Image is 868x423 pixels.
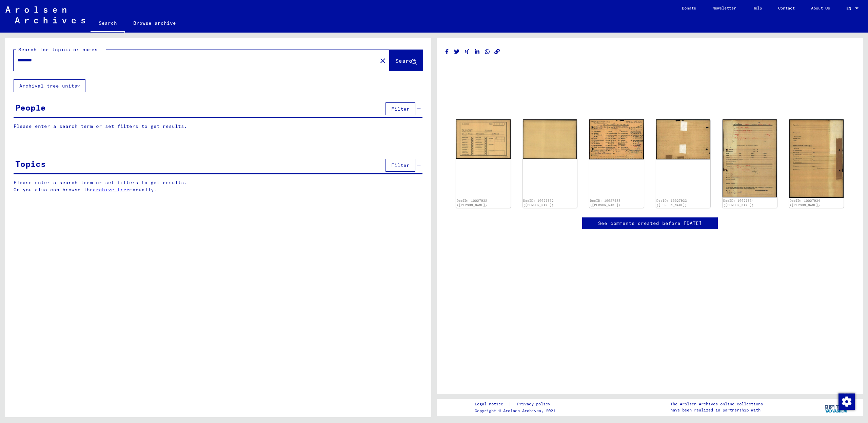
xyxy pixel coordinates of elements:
[379,57,387,65] mat-icon: close
[463,47,471,56] button: Share on Xing
[456,119,511,158] img: 001.jpg
[723,199,754,207] a: DocID: 10027934 ([PERSON_NAME])
[15,101,46,114] div: People
[457,199,487,207] a: DocID: 10027932 ([PERSON_NAME])
[670,407,763,413] p: have been realized in partnership with
[523,199,554,207] a: DocID: 10027932 ([PERSON_NAME])
[15,158,46,170] div: Topics
[395,57,416,64] span: Search
[598,220,702,227] a: See comments created before [DATE]
[475,401,558,408] div: |
[18,46,98,53] mat-label: Search for topics or names
[5,6,85,23] img: Arolsen_neg.svg
[14,79,85,92] button: Archival tree units
[512,401,558,408] a: Privacy policy
[14,179,423,193] p: Please enter a search term or set filters to get results. Or you also can browse the manually.
[670,401,763,407] p: The Arolsen Archives online collections
[391,106,410,112] span: Filter
[386,159,415,172] button: Filter
[91,15,125,33] a: Search
[391,162,410,168] span: Filter
[14,123,422,130] p: Please enter a search term or set filters to get results.
[523,119,577,159] img: 002.jpg
[789,119,844,198] img: 002.jpg
[386,102,415,115] button: Filter
[723,119,777,197] img: 001.jpg
[93,187,130,193] a: archive tree
[390,50,423,71] button: Search
[475,408,558,414] p: Copyright © Arolsen Archives, 2021
[474,47,481,56] button: Share on LinkedIn
[453,47,460,56] button: Share on Twitter
[590,199,620,207] a: DocID: 10027933 ([PERSON_NAME])
[846,6,854,11] span: EN
[125,15,184,31] a: Browse archive
[656,119,711,159] img: 002.jpg
[484,47,491,56] button: Share on WhatsApp
[475,401,509,408] a: Legal notice
[443,47,451,56] button: Share on Facebook
[494,47,501,56] button: Copy link
[839,393,855,410] img: Change consent
[656,199,687,207] a: DocID: 10027933 ([PERSON_NAME])
[790,199,820,207] a: DocID: 10027934 ([PERSON_NAME])
[376,54,390,67] button: Clear
[589,119,644,159] img: 001.jpg
[824,399,849,416] img: yv_logo.png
